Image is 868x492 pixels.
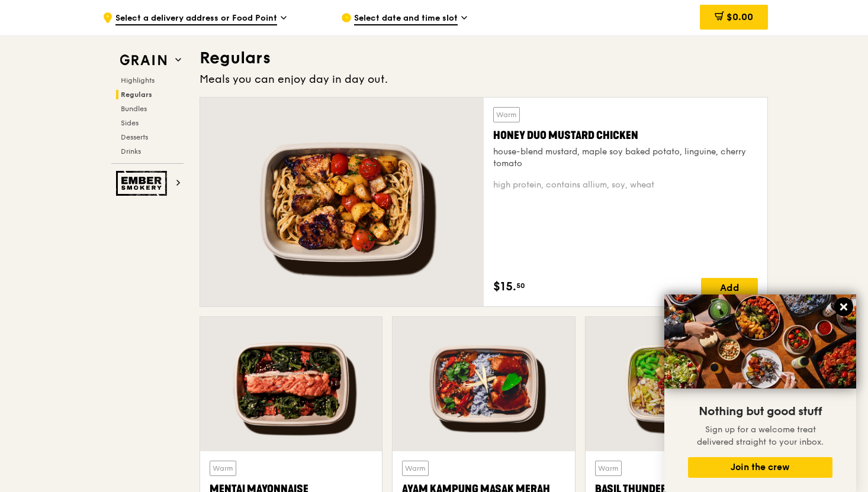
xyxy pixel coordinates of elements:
span: Drinks [121,147,141,156]
span: Bundles [121,105,147,113]
img: Grain web logo [116,50,171,71]
span: 50 [516,281,525,290]
div: Add [701,278,758,297]
div: house-blend mustard, maple soy baked potato, linguine, cherry tomato [493,146,758,170]
div: Warm [402,461,429,476]
span: Sign up for a welcome treat delivered straight to your inbox. [697,425,824,447]
div: Warm [493,107,520,122]
span: Desserts [121,133,148,141]
span: $0.00 [726,11,753,22]
span: Nothing but good stuff [699,404,822,419]
div: high protein, contains allium, soy, wheat [493,179,758,191]
span: Regulars [121,90,152,99]
button: Join the crew [688,457,832,478]
span: Select a delivery address or Food Point [115,12,277,25]
span: Sides [121,119,139,127]
span: Highlights [121,76,155,85]
span: Select date and time slot [354,12,458,25]
div: Warm [210,461,236,476]
div: Warm [595,461,622,476]
div: Meals you can enjoy day in day out. [200,71,768,88]
h3: Regulars [200,47,768,69]
img: Ember Smokery web logo [116,171,171,196]
span: $15. [493,278,516,296]
img: DSC07876-Edit02-Large.jpeg [664,294,856,389]
button: Close [834,297,853,316]
div: Honey Duo Mustard Chicken [493,127,758,144]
